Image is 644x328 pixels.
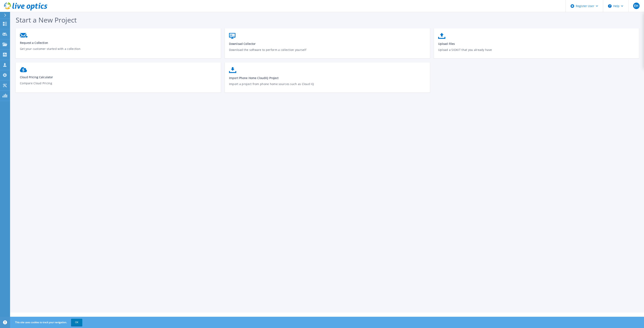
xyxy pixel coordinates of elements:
span: EH [634,4,638,7]
span: Cloud Pricing Calculator [20,75,217,79]
span: Upload Files [438,42,635,46]
a: Upload FilesUpload a SIOKIT that you already have [434,31,639,60]
p: Upload a SIOKIT that you already have [438,48,635,57]
p: Get your customer started with a collection [20,47,217,56]
a: Cloud Pricing CalculatorCompare Cloud Pricing [16,65,221,93]
p: Compare Cloud Pricing [20,81,217,90]
p: Download the software to perform a collection yourself [229,48,426,57]
a: Download CollectorDownload the software to perform a collection yourself [225,31,430,60]
span: Request a Collection [20,41,217,45]
button: OK [71,319,82,326]
p: Import a project from phone home sources such as Cloud IQ [229,82,426,91]
span: Download Collector [229,42,426,46]
a: Request a CollectionGet your customer started with a collection [16,31,221,59]
span: Import Phone Home CloudIQ Project [229,76,426,80]
span: Start a New Project [16,15,77,25]
span: This site uses cookies to track your navigation. [11,319,82,326]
